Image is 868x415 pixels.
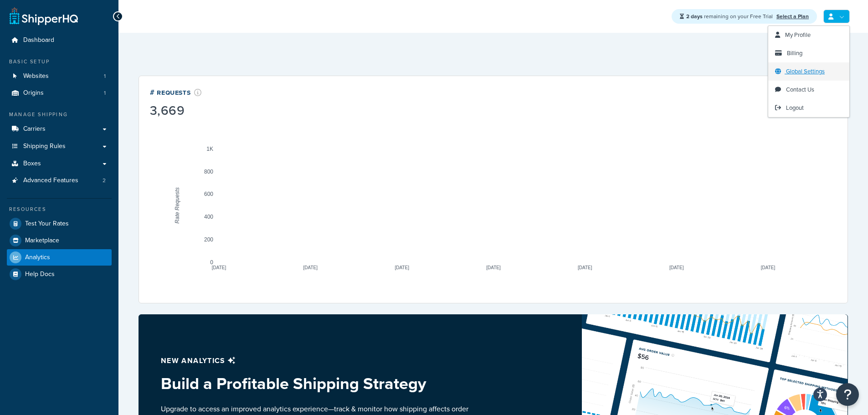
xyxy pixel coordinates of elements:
div: Manage Shipping [7,111,112,118]
span: Websites [23,72,49,80]
a: Billing [768,44,849,62]
span: Dashboard [23,36,54,44]
a: Websites1 [7,68,112,85]
span: My Profile [785,31,811,39]
a: Help Docs [7,266,112,282]
text: 1K [206,146,213,152]
p: New analytics [161,354,472,367]
li: Advanced Features [7,172,112,189]
div: 3,669 [150,104,202,117]
button: Open Resource Center [836,383,859,406]
div: Basic Setup [7,58,112,66]
div: Resources [7,205,112,213]
text: 200 [204,236,213,243]
a: Test Your Rates [7,215,112,232]
span: Analytics [25,254,50,261]
svg: A chart. [150,119,837,292]
span: Origins [23,89,44,97]
a: Origins1 [7,85,112,102]
a: Advanced Features2 [7,172,112,189]
span: 2 [103,177,106,184]
a: Carriers [7,121,112,138]
text: [DATE] [303,265,318,270]
text: [DATE] [578,265,592,270]
span: Shipping Rules [23,143,66,150]
a: Marketplace [7,232,112,249]
span: Carriers [23,125,46,133]
span: Help Docs [25,271,55,278]
text: 600 [204,191,213,197]
text: [DATE] [395,265,409,270]
span: remaining on your Free Trial [686,12,774,20]
span: Test Your Rates [25,220,69,228]
span: Global Settings [786,67,825,76]
span: Logout [786,103,804,112]
text: [DATE] [486,265,501,270]
a: My Profile [768,26,849,44]
a: Analytics [7,249,112,266]
div: # Requests [150,87,202,97]
a: Global Settings [768,62,849,81]
a: Select a Plan [776,12,809,20]
text: Rate Requests [174,187,180,223]
span: 1 [104,72,106,80]
strong: 2 days [686,12,703,20]
li: Websites [7,68,112,85]
a: Shipping Rules [7,138,112,155]
a: Logout [768,99,849,117]
a: Dashboard [7,32,112,49]
h3: Build a Profitable Shipping Strategy [161,374,472,393]
a: Boxes [7,155,112,172]
a: Contact Us [768,81,849,99]
span: Marketplace [25,237,59,245]
text: [DATE] [669,265,684,270]
li: Origins [7,85,112,102]
span: Billing [787,49,802,57]
text: 400 [204,214,213,220]
text: 800 [204,169,213,175]
span: Advanced Features [23,177,78,184]
text: [DATE] [761,265,776,270]
span: Boxes [23,160,41,168]
span: 1 [104,89,106,97]
text: 0 [210,259,213,266]
span: Contact Us [786,85,814,94]
text: [DATE] [212,265,226,270]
